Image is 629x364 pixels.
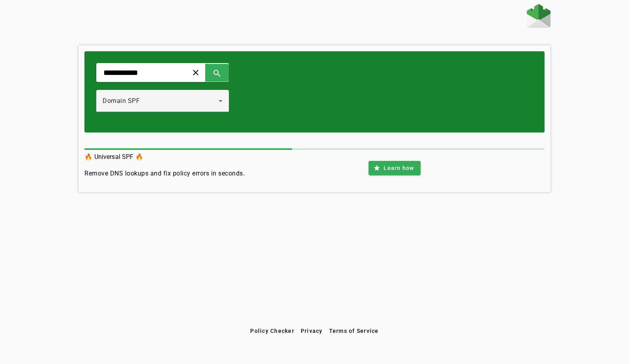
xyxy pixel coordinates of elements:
[527,4,550,30] a: Home
[329,328,379,334] span: Terms of Service
[326,324,382,338] button: Terms of Service
[301,328,323,334] span: Privacy
[384,164,414,172] span: Learn how
[84,151,245,162] h3: 🔥 Universal SPF 🔥
[84,169,245,178] h4: Remove DNS lookups and fix policy errors in seconds.
[369,161,420,175] button: Learn how
[298,324,326,338] button: Privacy
[527,4,550,28] img: Fraudmarc Logo
[247,324,298,338] button: Policy Checker
[250,328,294,334] span: Policy Checker
[103,97,140,105] span: Domain SPF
